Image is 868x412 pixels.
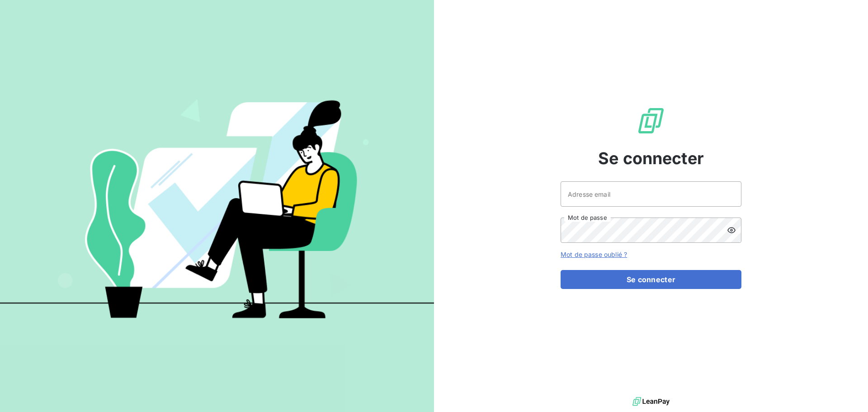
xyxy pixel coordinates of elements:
img: logo [632,395,670,408]
button: Se connecter [561,270,741,289]
a: Mot de passe oublié ? [561,251,627,258]
span: Se connecter [598,146,704,170]
input: placeholder [561,181,741,207]
img: Logo LeanPay [637,106,665,135]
